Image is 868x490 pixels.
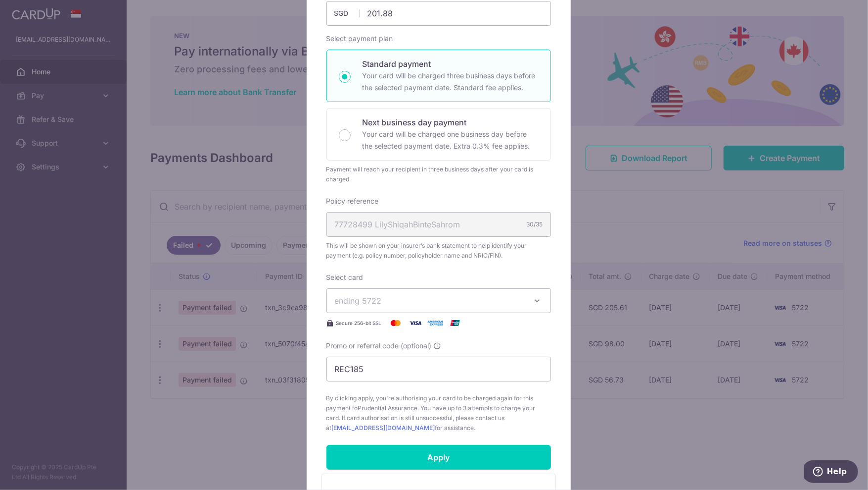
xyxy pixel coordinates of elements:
[363,128,539,152] p: Your card will be charged one business day before the selected payment date. Extra 0.3% fee applies.
[363,116,539,128] p: Next business day payment
[332,424,435,432] a: [EMAIL_ADDRESS][DOMAIN_NAME]
[445,317,465,329] img: UnionPay
[326,272,364,282] label: Select card
[326,241,551,261] span: This will be shown on your insurer’s bank statement to help identify your payment (e.g. policy nu...
[527,219,543,229] div: 30/35
[326,164,551,184] div: Payment will reach your recipient in three business days after your card is charged.
[335,296,382,306] span: ending 5722
[804,460,858,485] iframe: Opens a widget where you can find more information
[334,8,360,18] span: SGD
[326,393,551,433] span: By clicking apply, you're authorising your card to be charged again for this payment to . You hav...
[363,58,539,70] p: Standard payment
[326,341,432,351] span: Promo or referral code (optional)
[358,404,418,412] span: Prudential Assurance
[326,34,393,44] label: Select payment plan
[363,70,539,94] p: Your card will be charged three business days before the selected payment date. Standard fee appl...
[386,317,406,329] img: Mastercard
[326,288,551,313] button: ending 5722
[326,196,379,206] label: Policy reference
[326,1,551,26] input: 0.00
[425,317,445,329] img: American Express
[336,319,382,327] span: Secure 256-bit SSL
[406,317,425,329] img: Visa
[326,445,551,470] input: Apply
